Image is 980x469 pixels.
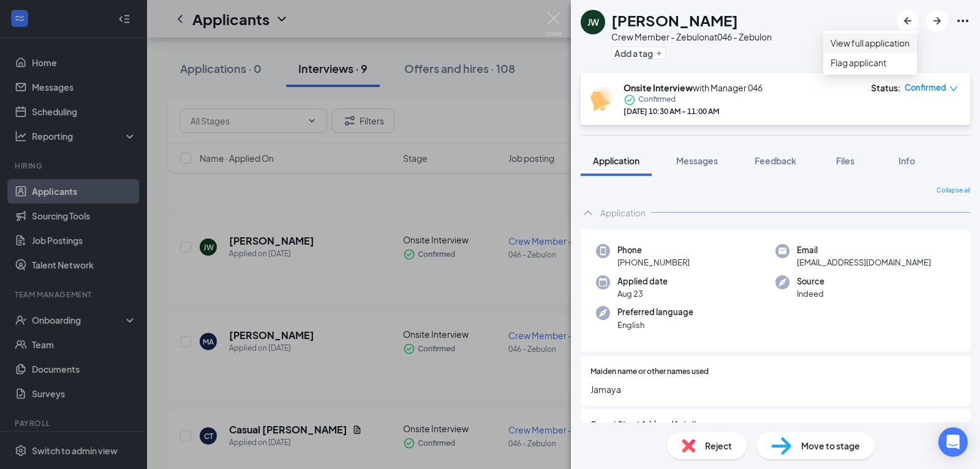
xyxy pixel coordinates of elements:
span: Jamaya [590,383,960,396]
div: Crew Member - Zebulon at 046 - Zebulon [611,31,772,43]
svg: ArrowRight [930,13,944,28]
span: Confirmed [905,82,946,94]
span: [PHONE_NUMBER] [617,256,690,269]
span: Files [836,155,854,166]
svg: Plus [655,50,663,57]
span: Reject [705,439,732,452]
span: Messages [676,155,718,166]
span: Feedback [755,155,796,166]
span: Email [797,244,931,256]
button: ArrowLeftNew [897,10,919,32]
span: Move to stage [801,439,860,452]
span: Collapse all [937,186,970,196]
span: Aug 23 [617,288,668,300]
div: [DATE] 10:30 AM - 11:00 AM [624,106,763,116]
span: English [617,319,693,331]
svg: ChevronUp [581,205,595,220]
span: Info [899,155,915,166]
svg: CheckmarkCircle [624,94,636,106]
span: [EMAIL_ADDRESS][DOMAIN_NAME] [797,256,931,269]
span: Confirmed [638,94,676,106]
svg: Ellipses [956,13,970,28]
b: Onsite Interview [624,82,693,93]
a: View full application [831,36,910,50]
svg: ArrowLeftNew [900,13,915,28]
h1: [PERSON_NAME] [611,10,738,31]
span: Phone [617,244,690,256]
div: Status : [871,82,901,94]
span: Current Street Address/Apt. # [590,419,696,430]
span: Indeed [797,288,824,300]
button: PlusAdd a tag [611,47,666,59]
button: ArrowRight [926,10,948,32]
div: with Manager 046 [624,82,763,94]
span: Application [593,155,639,166]
span: Applied date [617,275,668,288]
span: Maiden name or other names used [590,366,709,378]
span: Preferred language [617,306,693,318]
span: Source [797,275,824,288]
div: Application [600,207,646,219]
div: Open Intercom Messenger [938,427,968,457]
div: JW [587,16,599,28]
span: down [949,85,958,93]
